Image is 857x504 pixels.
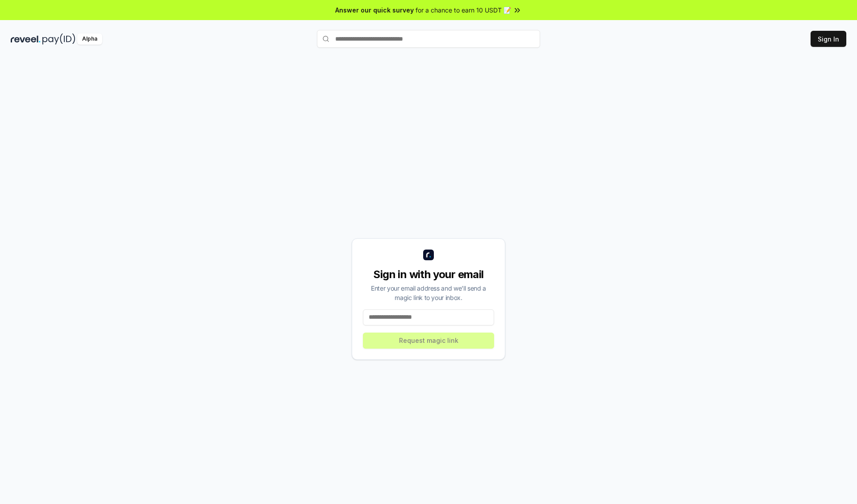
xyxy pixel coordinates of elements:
img: logo_small [423,250,434,260]
div: Enter your email address and we’ll send a magic link to your inbox. [363,283,494,302]
div: Sign in with your email [363,267,494,282]
div: Alpha [77,33,102,45]
img: pay_id [42,33,75,45]
img: reveel_dark [11,33,41,45]
span: for a chance to earn 10 USDT 📝 [416,5,511,15]
span: Answer our quick survey [335,5,414,15]
button: Sign In [811,31,846,47]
